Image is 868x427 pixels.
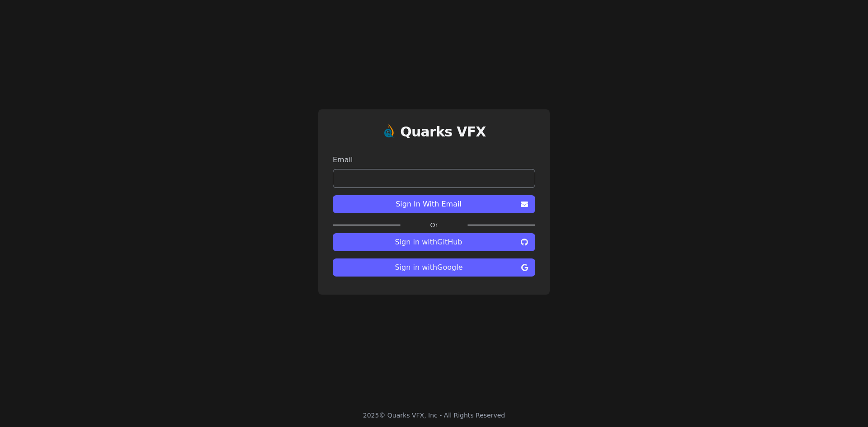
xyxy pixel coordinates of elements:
button: Sign in withGoogle [333,258,535,277]
h1: Quarks VFX [400,124,486,140]
a: Quarks VFX [400,124,486,147]
button: Sign In With Email [333,195,535,213]
span: Sign In With Email [340,199,517,210]
button: Sign in withGitHub [333,233,535,251]
div: 2025 © Quarks VFX, Inc - All Rights Reserved [363,411,505,420]
label: Or [401,221,467,230]
span: Sign in with Google [340,262,518,273]
span: Sign in with GitHub [340,237,517,248]
label: Email [333,155,535,165]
